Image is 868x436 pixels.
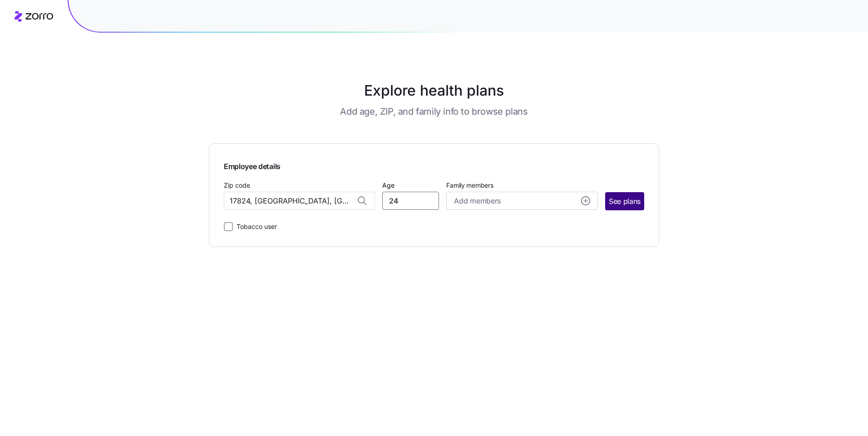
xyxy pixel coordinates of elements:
span: Add members [454,195,500,207]
span: See plans [609,196,641,207]
button: Add membersadd icon [446,192,597,210]
button: See plans [605,192,644,210]
label: Age [382,180,395,190]
svg: add icon [581,196,590,205]
h1: Explore health plans [232,80,637,102]
label: Zip code [224,180,250,190]
input: Zip code [224,192,375,210]
label: Tobacco user [233,221,277,232]
span: Family members [446,181,597,190]
input: Age [382,192,439,210]
span: Employee details [224,158,281,172]
h3: Add age, ZIP, and family info to browse plans [340,105,528,118]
